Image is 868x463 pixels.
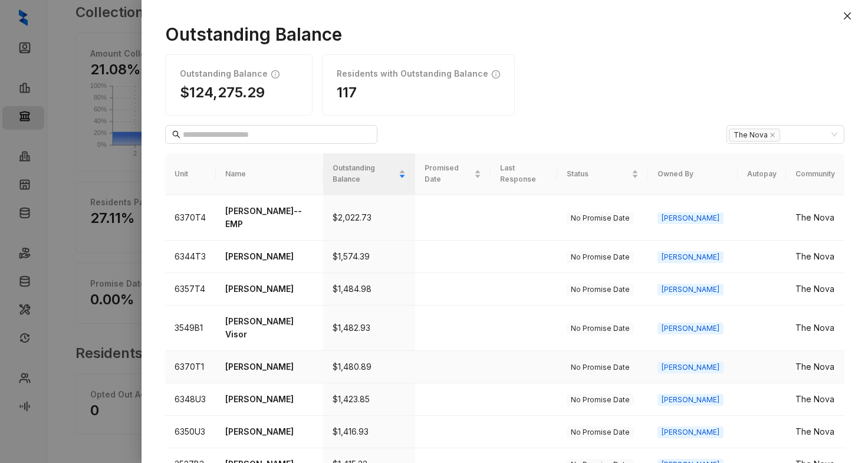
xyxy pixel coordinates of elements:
span: No Promise Date [567,323,634,334]
span: info-circle [271,69,280,79]
span: No Promise Date [567,426,634,438]
th: Autopay [738,153,786,195]
div: The Nova [795,283,835,295]
td: $1,480.89 [323,351,415,383]
span: No Promise Date [567,284,634,295]
span: Promised Date [425,163,472,185]
span: The Nova [729,129,780,142]
td: $2,022.73 [323,195,415,241]
th: Last Response [491,153,557,195]
th: Owned By [648,153,738,195]
span: No Promise Date [567,212,634,224]
th: Community [786,153,844,195]
h1: Outstanding Balance [180,69,268,79]
td: $1,482.93 [323,306,415,351]
span: Outstanding Balance [333,163,396,185]
span: [PERSON_NAME] [657,323,724,334]
td: $1,416.93 [323,416,415,448]
td: 3549B1 [165,306,216,351]
span: No Promise Date [567,362,634,373]
span: [PERSON_NAME] [657,362,724,373]
div: The Nova [795,250,835,263]
p: [PERSON_NAME]--EMP [225,205,314,231]
th: Status [557,153,648,195]
h1: Outstanding Balance [165,24,844,45]
h1: 117 [337,84,500,101]
th: Promised Date [415,153,491,195]
td: $1,484.98 [323,273,415,306]
span: info-circle [492,69,500,79]
div: The Nova [795,393,835,406]
td: 6370T4 [165,195,216,241]
span: search [172,130,180,139]
p: [PERSON_NAME] [225,425,314,438]
th: Name [216,153,323,195]
td: 6370T1 [165,351,216,383]
p: [PERSON_NAME] [225,250,314,263]
span: [PERSON_NAME] [657,394,724,406]
div: The Nova [795,425,835,438]
p: [PERSON_NAME] [225,360,314,373]
h1: Residents with Outstanding Balance [337,69,488,79]
span: Status [567,169,629,180]
span: No Promise Date [567,251,634,263]
p: [PERSON_NAME] [225,393,314,406]
p: [PERSON_NAME] Visor [225,315,314,341]
td: $1,574.39 [323,241,415,273]
span: close [843,11,852,21]
span: [PERSON_NAME] [657,251,724,263]
span: close [770,132,775,138]
span: No Promise Date [567,394,634,406]
h1: $124,275.29 [180,84,298,101]
span: [PERSON_NAME] [657,284,724,295]
span: [PERSON_NAME] [657,426,724,438]
p: [PERSON_NAME] [225,283,314,295]
span: [PERSON_NAME] [657,212,724,224]
td: 6348U3 [165,383,216,416]
td: $1,423.85 [323,383,415,416]
button: Close [840,9,854,23]
div: The Nova [795,211,835,224]
th: Unit [165,153,216,195]
td: 6344T3 [165,241,216,273]
div: The Nova [795,321,835,334]
div: The Nova [795,360,835,373]
td: 6357T4 [165,273,216,306]
td: 6350U3 [165,416,216,448]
